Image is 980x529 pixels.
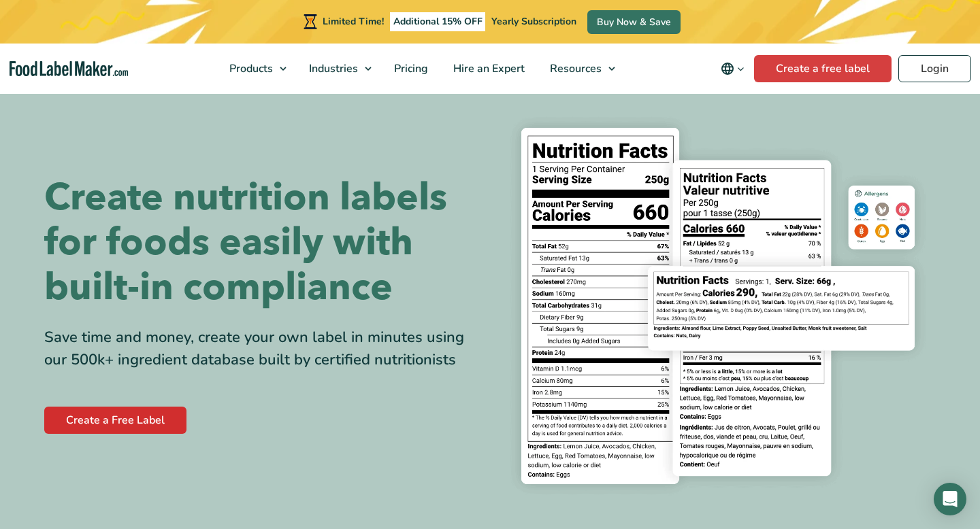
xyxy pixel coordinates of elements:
span: Resources [546,61,603,76]
a: Food Label Maker homepage [10,61,129,77]
span: Limited Time! [323,15,384,28]
span: Industries [305,61,359,76]
span: Additional 15% OFF [390,12,486,31]
a: Login [898,55,971,82]
a: Hire an Expert [441,44,534,94]
span: Yearly Subscription [491,15,576,28]
span: Hire an Expert [449,61,526,76]
div: Save time and money, create your own label in minutes using our 500k+ ingredient database built b... [44,326,480,371]
span: Products [225,61,274,76]
h1: Create nutrition labels for foods easily with built-in compliance [44,175,480,310]
a: Resources [538,44,622,94]
a: Products [217,44,293,94]
a: Industries [297,44,378,94]
a: Create a free label [754,55,892,82]
a: Buy Now & Save [587,10,681,34]
span: Pricing [390,61,429,76]
a: Create a Free Label [44,407,186,434]
div: Open Intercom Messenger [934,483,966,515]
button: Change language [711,55,754,82]
a: Pricing [382,44,438,94]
